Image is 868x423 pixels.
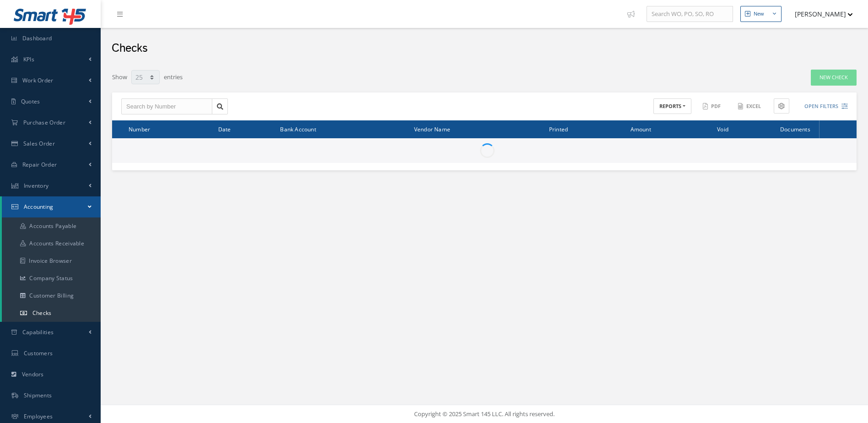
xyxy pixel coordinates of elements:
span: Number [129,125,150,133]
span: Dashboard [22,34,52,42]
label: entries [164,69,183,82]
button: Open Filters [796,99,848,114]
button: Excel [733,98,767,114]
span: Purchase Order [23,119,65,126]
span: Date [218,125,231,133]
span: Printed [549,125,568,133]
a: Accounts Receivable [2,235,101,252]
label: Show [112,69,127,82]
span: Bank Account [280,125,316,133]
div: Copyright © 2025 Smart 145 LLC. All rights reserved. [110,410,859,419]
a: Customer Billing [2,287,101,304]
span: KPIs [23,55,34,63]
button: [PERSON_NAME] [786,5,853,23]
input: Search WO, PO, SO, RO [647,6,733,22]
span: Vendors [22,370,44,378]
a: Checks [2,304,101,322]
input: Search by Number [121,98,212,115]
span: Inventory [24,182,49,190]
div: New [754,10,764,18]
h2: Checks [112,42,147,55]
span: Sales Order [23,140,55,147]
span: Repair Order [22,161,57,168]
span: Shipments [24,391,52,399]
span: Work Order [22,76,54,84]
button: PDF [698,98,727,114]
span: Void [717,125,728,133]
button: New [740,6,782,22]
a: Invoice Browser [2,252,101,270]
a: Accounting [2,196,101,217]
span: Vendor Name [414,125,450,133]
a: Accounts Payable [2,217,101,235]
span: Quotes [21,98,40,105]
button: REPORTS [653,98,691,114]
span: Documents [780,125,810,133]
span: Customers [24,349,53,357]
span: Amount [631,125,651,133]
a: Company Status [2,270,101,287]
span: Accounting [24,203,54,211]
span: Checks [32,309,52,317]
span: Capabilities [22,328,54,336]
span: Employees [24,412,53,420]
a: New Check [811,70,857,86]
